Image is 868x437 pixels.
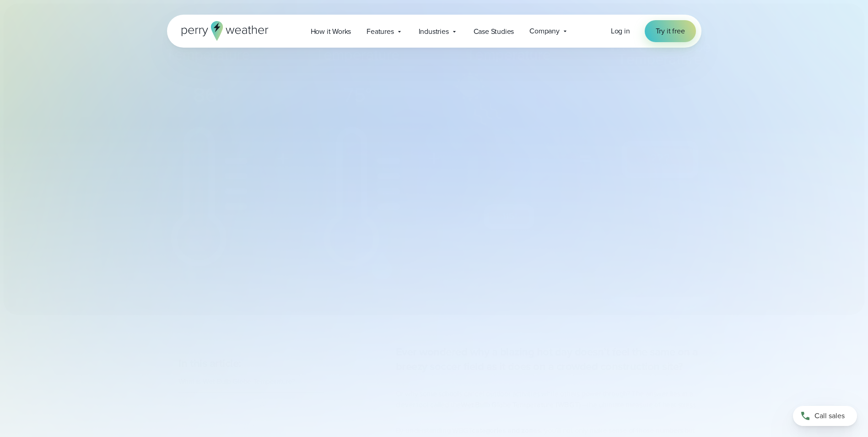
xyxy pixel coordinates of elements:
[611,26,630,37] a: Log in
[466,22,522,41] a: Case Studies
[303,22,359,41] a: How it Works
[529,26,560,37] span: Company
[367,26,394,37] span: Features
[793,406,857,426] a: Call sales
[645,20,696,42] a: Try it free
[656,26,685,37] span: Try it free
[814,410,845,421] span: Call sales
[419,26,449,37] span: Industries
[474,26,514,37] span: Case Studies
[311,26,351,37] span: How it Works
[611,26,630,36] span: Log in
